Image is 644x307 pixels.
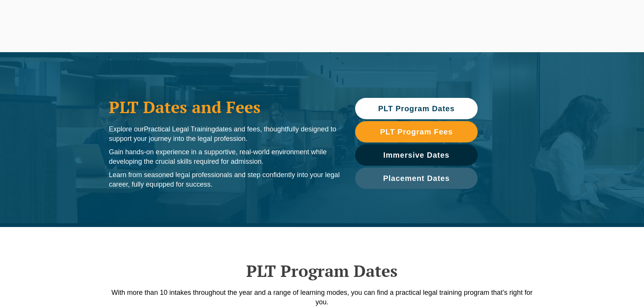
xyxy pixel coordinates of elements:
[355,168,478,189] a: Placement Dates
[105,261,539,280] h2: PLT Program Dates
[109,170,340,189] p: Learn from seasoned legal professionals and step confidently into your legal career, fully equipp...
[144,125,215,133] span: Practical Legal Training
[355,144,478,166] a: Immersive Dates
[383,174,450,182] span: Placement Dates
[355,121,478,142] a: PLT Program Fees
[378,105,454,112] span: PLT Program Dates
[109,98,340,117] h1: PLT Dates and Fees
[109,147,340,166] p: Gain hands-on experience in a supportive, real-world environment while developing the crucial ski...
[105,288,539,307] p: With more than 10 intakes throughout the year and a range of learning modes, you can find a pract...
[355,98,478,119] a: PLT Program Dates
[383,151,450,159] span: Immersive Dates
[109,125,340,144] p: Explore our dates and fees, thoughtfully designed to support your journey into the legal profession.
[380,128,453,136] span: PLT Program Fees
